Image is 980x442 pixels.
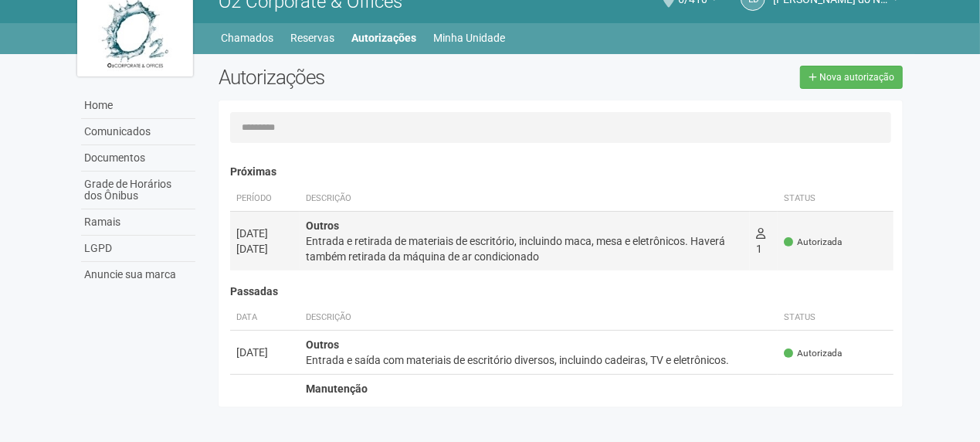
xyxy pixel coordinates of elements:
[306,352,772,368] div: Entrada e saída com materiais de escritório diversos, incluindo cadeiras, TV e eletrônicos.
[230,166,894,178] h4: Próximas
[81,119,195,145] a: Comunicados
[300,186,750,212] th: Descrição
[352,27,417,49] a: Autorizações
[236,241,293,257] div: [DATE]
[756,227,765,255] span: 1
[434,27,506,49] a: Minha Unidade
[219,66,549,89] h2: Autorizações
[300,305,778,331] th: Descrição
[230,286,894,297] h4: Passadas
[81,172,195,209] a: Grade de Horários dos Ônibus
[230,305,300,331] th: Data
[784,236,842,249] span: Autorizada
[291,27,335,49] a: Reservas
[784,347,842,360] span: Autorizada
[778,305,894,331] th: Status
[81,262,195,287] a: Anuncie sua marca
[222,27,274,49] a: Chamados
[81,145,195,172] a: Documentos
[306,338,339,351] strong: Outros
[800,66,903,89] a: Nova autorização
[306,382,368,395] strong: Manutenção
[81,93,195,119] a: Home
[81,209,195,236] a: Ramais
[306,233,744,264] div: Entrada e retirada de materiais de escritório, incluindo maca, mesa e eletrônicos. Haverá também ...
[306,219,339,232] strong: Outros
[778,186,894,212] th: Status
[236,226,293,241] div: [DATE]
[236,345,293,360] div: [DATE]
[230,186,300,212] th: Período
[819,72,894,83] span: Nova autorização
[81,236,195,262] a: LGPD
